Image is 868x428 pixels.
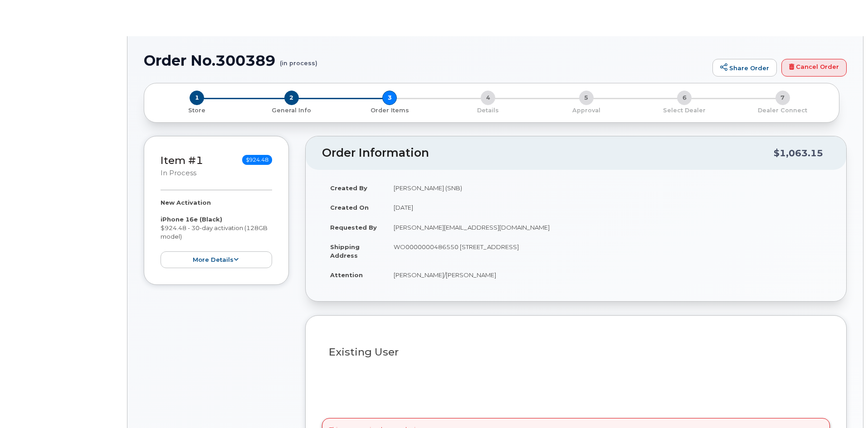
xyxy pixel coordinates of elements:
h1: Order No.300389 [144,53,708,68]
small: in process [161,169,196,177]
a: 1 Store [151,105,243,115]
strong: Created By [330,184,367,192]
strong: iPhone 16e (Black) [161,216,222,223]
a: 2 General Info [243,105,341,115]
p: General Info [246,106,337,115]
h3: Existing User [329,346,823,358]
a: Cancel Order [781,59,847,77]
button: more details [161,251,272,268]
span: 2 [284,91,299,105]
td: [PERSON_NAME][EMAIL_ADDRESS][DOMAIN_NAME] [385,217,830,237]
div: $1,063.15 [774,144,823,162]
td: [PERSON_NAME] (SNB) [385,178,830,198]
strong: Shipping Address [330,243,360,259]
div: $924.48 - 30-day activation (128GB model) [161,198,272,268]
h2: Order Information [322,147,774,159]
p: Store [155,106,239,115]
strong: Attention [330,271,363,279]
strong: Requested By [330,224,377,231]
a: Item #1 [161,154,203,167]
strong: Created On [330,204,369,211]
td: [DATE] [385,197,830,217]
span: 1 [190,91,204,105]
td: [PERSON_NAME]/[PERSON_NAME] [385,265,830,285]
span: $924.48 [242,155,272,165]
a: Share Order [712,59,777,77]
strong: New Activation [161,199,211,206]
td: WO0000000486550 [STREET_ADDRESS] [385,237,830,265]
small: (in process) [280,53,317,67]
